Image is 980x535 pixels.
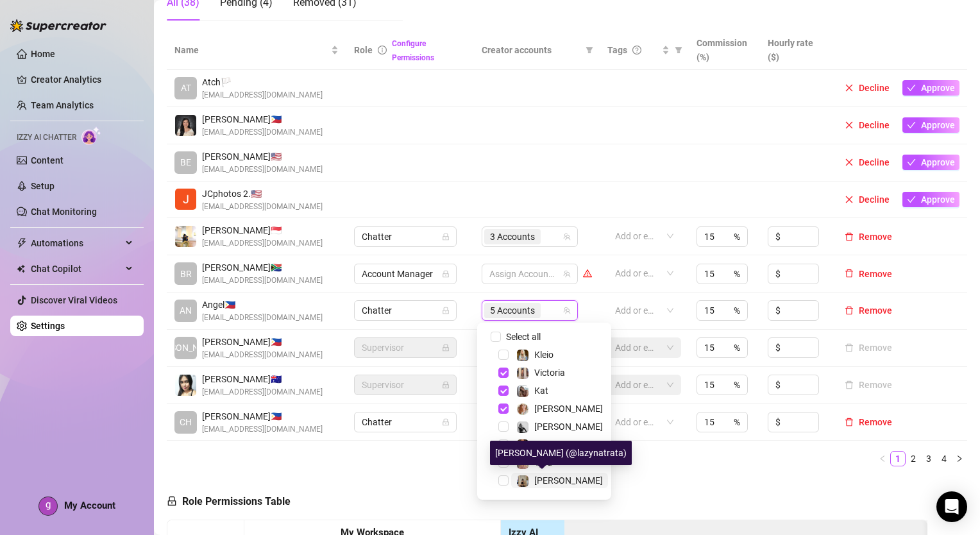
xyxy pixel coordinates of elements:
img: Moana Seas [175,375,196,396]
span: [PERSON_NAME] [151,341,220,355]
img: JCphotos 2020 [175,189,196,210]
span: close [845,158,854,167]
span: Supervisor [362,338,449,357]
img: Chat Copilot [17,264,25,273]
span: [EMAIL_ADDRESS][DOMAIN_NAME] [202,126,323,139]
span: [EMAIL_ADDRESS][DOMAIN_NAME] [202,386,323,398]
span: thunderbolt [17,238,27,248]
span: filter [583,40,596,60]
button: Remove [840,229,897,244]
span: Automations [31,233,122,253]
button: Approve [902,192,959,207]
span: [EMAIL_ADDRESS][DOMAIN_NAME] [202,237,323,250]
span: BE [180,155,191,169]
span: Select tree node [498,350,509,360]
span: warning [583,269,592,278]
span: Decline [859,157,890,167]
a: 3 [922,452,936,466]
a: Creator Analytics [31,69,133,90]
span: Remove [859,417,892,427]
span: Approve [921,83,955,93]
img: Grace Hunt [517,421,528,433]
span: 5 Accounts [490,303,535,318]
span: filter [672,40,685,60]
span: team [563,233,571,241]
span: check [907,121,916,130]
span: JCphotos 2. 🇺🇸 [202,187,323,201]
span: delete [845,418,854,427]
a: Setup [31,181,55,191]
span: team [563,307,571,314]
span: Chatter [362,227,449,246]
span: close [845,83,854,92]
span: Creator accounts [482,43,580,57]
button: Approve [902,117,959,133]
span: Approve [921,194,955,205]
span: [EMAIL_ADDRESS][DOMAIN_NAME] [202,312,323,324]
a: Discover Viral Videos [31,295,117,305]
span: question-circle [632,46,641,55]
span: Approve [921,157,955,167]
span: [EMAIL_ADDRESS][DOMAIN_NAME] [202,349,323,361]
span: My Account [64,500,115,511]
span: Remove [859,269,892,279]
span: Kat [534,386,548,396]
span: [PERSON_NAME] [534,403,603,414]
span: Chatter [362,301,449,320]
span: close [845,121,854,130]
span: lock [442,344,450,352]
span: Atch 🏳️ [202,75,323,89]
span: [EMAIL_ADDRESS][DOMAIN_NAME] [202,423,323,436]
button: Approve [902,80,959,96]
a: Home [31,49,55,59]
span: filter [586,46,593,54]
span: [PERSON_NAME] [534,421,603,432]
span: Select tree node [498,475,509,486]
a: Settings [31,321,65,331]
img: logo-BBDzfeDw.svg [10,19,106,32]
span: CH [180,415,192,429]
h5: Role Permissions Table [167,494,291,509]
span: delete [845,232,854,241]
span: [PERSON_NAME] 🇵🇭 [202,409,323,423]
button: left [875,451,890,466]
span: [EMAIL_ADDRESS][DOMAIN_NAME] [202,201,323,213]
span: [PERSON_NAME] 🇦🇺 [202,372,323,386]
div: [PERSON_NAME] (@lazynatrata) [490,441,632,465]
span: lock [167,496,177,506]
button: Decline [840,80,895,96]
span: lock [442,307,450,314]
span: [PERSON_NAME] 🇵🇭 [202,112,323,126]
span: Angel 🇵🇭 [202,298,323,312]
button: Remove [840,377,897,393]
span: Victoria [534,368,565,378]
a: 1 [891,452,905,466]
span: team [563,270,571,278]
div: Open Intercom Messenger [936,491,967,522]
span: check [907,195,916,204]
span: Role [354,45,373,55]
span: [EMAIL_ADDRESS][DOMAIN_NAME] [202,275,323,287]
span: AN [180,303,192,318]
span: lock [442,418,450,426]
a: 2 [906,452,920,466]
span: 3 Accounts [490,230,535,244]
li: 2 [906,451,921,466]
span: Chatter [362,412,449,432]
img: AI Chatter [81,126,101,145]
button: Approve [902,155,959,170]
span: Decline [859,194,890,205]
span: lock [442,270,450,278]
span: Tags [607,43,627,57]
span: [PERSON_NAME] [534,475,603,486]
th: Hourly rate ($) [760,31,832,70]
span: Decline [859,83,890,93]
img: Kleio [517,350,528,361]
a: Chat Monitoring [31,207,97,217]
span: [EMAIL_ADDRESS][DOMAIN_NAME] [202,164,323,176]
span: Account Manager [362,264,449,284]
span: Remove [859,232,892,242]
th: Name [167,31,346,70]
span: [PERSON_NAME] 🇵🇭 [202,335,323,349]
button: Remove [840,340,897,355]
